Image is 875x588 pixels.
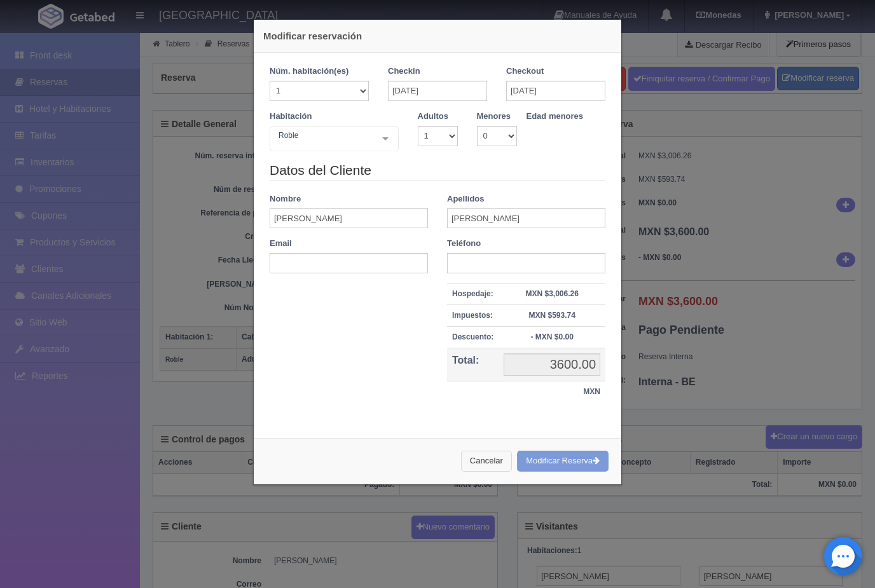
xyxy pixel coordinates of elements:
input: DD-MM-AAAA [506,81,605,101]
input: Seleccionar hab. [275,129,283,149]
th: Descuento: [447,326,499,348]
strong: MXN $3,006.26 [525,289,578,298]
label: Checkout [506,65,544,78]
label: Menores [477,111,511,123]
span: Roble [275,129,373,142]
label: Apellidos [447,193,485,205]
label: Adultos [418,111,448,123]
strong: MXN [583,387,600,396]
th: Total: [447,348,499,381]
h4: Modificar reservación [263,29,612,43]
button: Cancelar [461,451,512,472]
label: Email [270,238,292,250]
label: Habitación [270,111,312,123]
label: Núm. habitación(es) [270,65,348,78]
label: Edad menores [527,111,584,123]
strong: - MXN $0.00 [530,332,573,341]
label: Nombre [270,193,301,205]
th: Impuestos: [447,304,499,326]
th: Hospedaje: [447,283,499,304]
label: Teléfono [447,238,481,250]
strong: MXN $593.74 [528,311,575,320]
label: Checkin [388,65,420,78]
input: DD-MM-AAAA [388,81,487,101]
legend: Datos del Cliente [270,161,605,181]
